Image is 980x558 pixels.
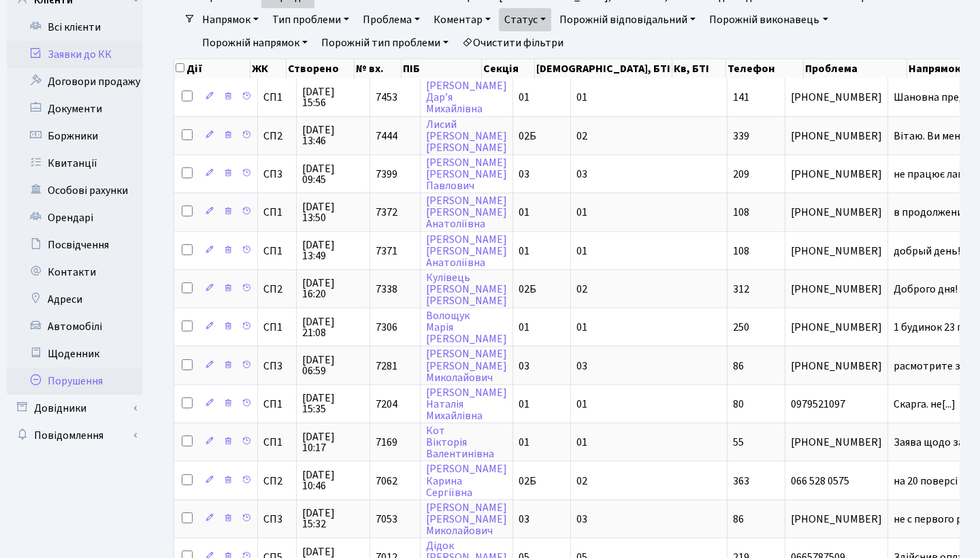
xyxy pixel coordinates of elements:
[804,59,907,78] th: Проблема
[7,286,143,313] a: Адреси
[263,437,291,448] span: СП1
[263,322,291,333] span: СП1
[733,167,749,182] span: 209
[302,278,364,299] span: [DATE] 16:20
[576,512,587,527] span: 03
[263,514,291,525] span: СП3
[519,90,529,105] span: 01
[376,205,397,220] span: 7372
[426,500,507,538] a: [PERSON_NAME][PERSON_NAME]Миколайович
[7,150,143,177] a: Квитанції
[263,284,291,295] span: СП2
[519,244,529,259] span: 01
[357,8,425,31] a: Проблема
[733,244,749,259] span: 108
[7,41,143,68] a: Заявки до КК
[263,476,291,487] span: СП2
[263,169,291,180] span: СП3
[576,397,587,412] span: 01
[426,462,507,500] a: [PERSON_NAME]КаринаСергіївна
[576,90,587,105] span: 01
[554,8,701,31] a: Порожній відповідальний
[7,313,143,340] a: Автомобілі
[376,167,397,182] span: 7399
[302,393,364,414] span: [DATE] 15:35
[302,431,364,453] span: [DATE] 10:17
[733,435,744,450] span: 55
[576,320,587,335] span: 01
[376,90,397,105] span: 7453
[733,397,744,412] span: 80
[894,397,955,412] span: Скарга. не[...]
[519,474,536,489] span: 02Б
[402,59,481,78] th: ПІБ
[302,508,364,529] span: [DATE] 15:32
[576,359,587,374] span: 03
[428,8,496,31] a: Коментар
[426,232,507,270] a: [PERSON_NAME][PERSON_NAME]Анатоліївна
[376,320,397,335] span: 7306
[426,117,507,155] a: Лисий[PERSON_NAME][PERSON_NAME]
[733,129,749,144] span: 339
[791,207,882,218] span: [PHONE_NUMBER]
[376,282,397,297] span: 7338
[482,59,536,78] th: Секція
[519,167,529,182] span: 03
[576,435,587,450] span: 01
[733,282,749,297] span: 312
[791,92,882,103] span: [PHONE_NUMBER]
[7,422,143,449] a: Повідомлення
[197,31,313,54] a: Порожній напрямок
[426,423,494,461] a: КотВікторіяВалентинівна
[287,59,355,78] th: Створено
[302,316,364,338] span: [DATE] 21:08
[519,397,529,412] span: 01
[376,244,397,259] span: 7371
[376,474,397,489] span: 7062
[519,320,529,335] span: 01
[733,474,749,489] span: 363
[376,397,397,412] span: 7204
[263,92,291,103] span: СП1
[791,476,882,487] span: 066 528 0575
[894,282,979,297] span: Доброго дня! Є[...]
[302,163,364,185] span: [DATE] 09:45
[576,205,587,220] span: 01
[791,169,882,180] span: [PHONE_NUMBER]
[267,8,355,31] a: Тип проблеми
[519,512,529,527] span: 03
[426,347,507,385] a: [PERSON_NAME][PERSON_NAME]Миколайович
[7,340,143,367] a: Щоденник
[894,129,977,144] span: Вітаю. Ви мені[...]
[791,131,882,142] span: [PHONE_NUMBER]
[791,437,882,448] span: [PHONE_NUMBER]
[376,512,397,527] span: 7053
[791,246,882,257] span: [PHONE_NUMBER]
[376,359,397,374] span: 7281
[426,78,507,116] a: [PERSON_NAME]Дар’яМихайлівна
[302,355,364,376] span: [DATE] 06:59
[576,129,587,144] span: 02
[576,474,587,489] span: 02
[535,59,672,78] th: [DEMOGRAPHIC_DATA], БТІ
[302,86,364,108] span: [DATE] 15:56
[7,367,143,395] a: Порушення
[7,122,143,150] a: Боржники
[302,125,364,146] span: [DATE] 13:46
[263,207,291,218] span: СП1
[791,514,882,525] span: [PHONE_NUMBER]
[7,231,143,259] a: Посвідчення
[7,14,143,41] a: Всі клієнти
[426,308,507,346] a: ВолощукМарія[PERSON_NAME]
[576,244,587,259] span: 01
[426,385,507,423] a: [PERSON_NAME]НаталіяМихайлівна
[519,359,529,374] span: 03
[426,155,507,193] a: [PERSON_NAME][PERSON_NAME]Павлович
[519,205,529,220] span: 01
[7,259,143,286] a: Контакти
[894,474,979,489] span: на 20 поверсі н[...]
[519,282,536,297] span: 02Б
[499,8,551,31] a: Статус
[704,8,833,31] a: Порожній виконавець
[174,59,250,78] th: Дії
